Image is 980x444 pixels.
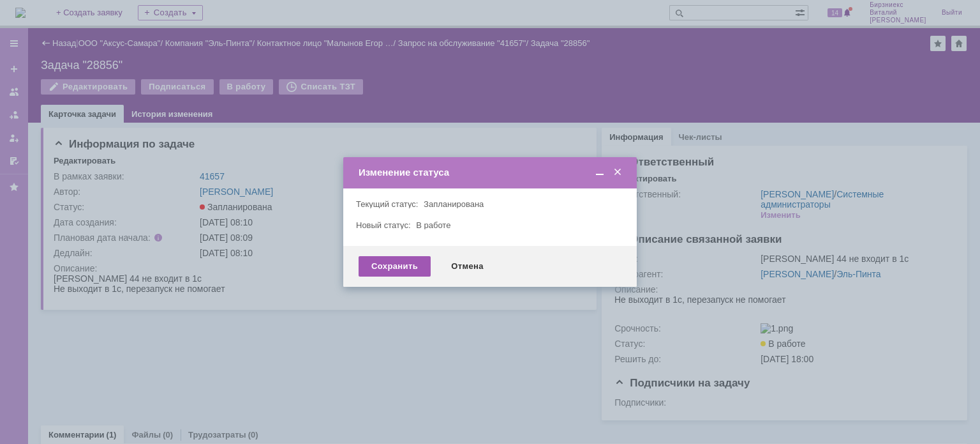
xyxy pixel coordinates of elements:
label: Новый статус: [356,220,411,230]
span: Закрыть [611,167,624,178]
label: Текущий статус: [356,199,418,209]
span: В работе [416,220,450,230]
div: Изменение статуса [359,167,624,178]
span: Свернуть (Ctrl + M) [593,167,606,178]
span: Запланирована [424,199,484,209]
